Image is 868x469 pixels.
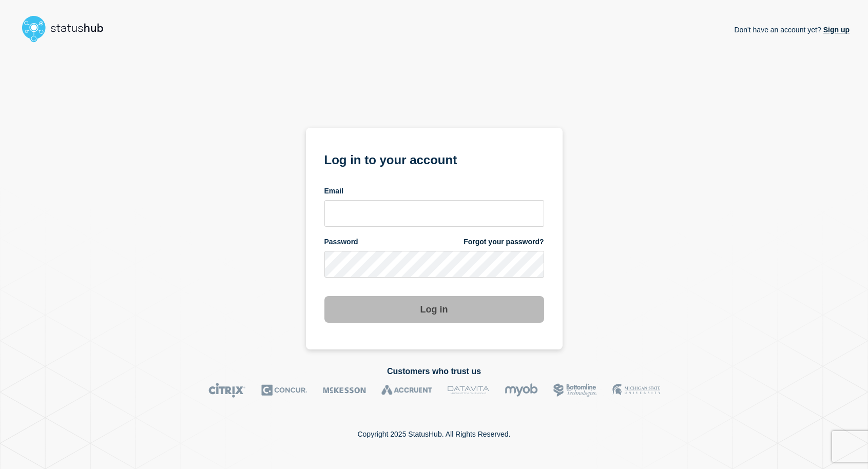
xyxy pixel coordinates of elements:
[324,200,544,227] input: email input
[612,383,660,398] img: MSU logo
[324,237,358,247] span: Password
[323,383,366,398] img: McKesson logo
[505,383,538,398] img: myob logo
[464,237,544,247] a: Forgot your password?
[553,383,597,398] img: Bottomline logo
[261,383,307,398] img: Concur logo
[18,367,850,376] h2: Customers who trust us
[821,26,850,34] a: Sign up
[324,251,544,278] input: password input
[324,186,343,196] span: Email
[381,383,432,398] img: Accruent logo
[18,12,116,45] img: StatusHub logo
[734,17,850,42] p: Don't have an account yet?
[208,383,246,398] img: Citrix logo
[324,296,544,323] button: Log in
[324,149,544,168] h1: Log in to your account
[357,430,510,438] p: Copyright 2025 StatusHub. All Rights Reserved.
[448,383,489,398] img: DataVita logo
